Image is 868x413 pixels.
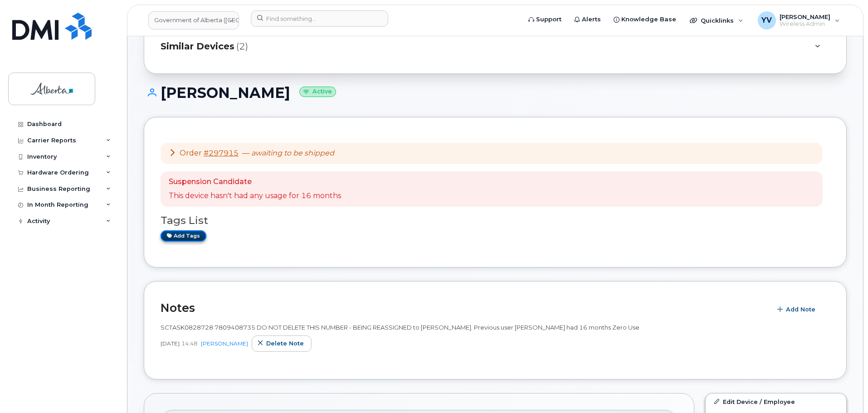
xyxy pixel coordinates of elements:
[706,394,846,410] a: Edit Device / Employee
[751,11,846,29] div: Yen Vong
[161,301,767,315] h2: Notes
[161,324,639,331] span: SCTASK0828728 7809408735 DO NOT DELETE THIS NUMBER - BEING REASSIGNED to [PERSON_NAME]. Previous ...
[780,13,830,20] span: [PERSON_NAME]
[201,340,248,347] a: [PERSON_NAME]
[242,149,334,157] span: —
[236,40,248,53] span: (2)
[536,15,561,24] span: Support
[161,215,830,226] h3: Tags List
[161,340,180,347] span: [DATE]
[144,85,847,101] h1: [PERSON_NAME]
[683,11,750,29] div: Quicklinks
[161,40,234,53] span: Similar Devices
[180,149,202,157] span: Order
[252,335,312,352] button: Delete note
[771,301,823,318] button: Add Note
[621,15,676,24] span: Knowledge Base
[251,10,388,27] input: Find something...
[522,10,568,29] a: Support
[761,15,772,26] span: YV
[181,340,197,347] span: 14:48
[786,305,815,314] span: Add Note
[169,191,341,201] p: This device hasn't had any usage for 16 months
[299,87,336,97] small: Active
[701,17,734,24] span: Quicklinks
[251,149,334,157] em: awaiting to be shipped
[582,15,601,24] span: Alerts
[568,10,607,29] a: Alerts
[266,339,304,348] span: Delete note
[607,10,683,29] a: Knowledge Base
[148,11,239,29] a: Government of Alberta (GOA)
[204,149,239,157] a: #297915
[780,20,830,28] span: Wireless Admin
[169,177,341,187] p: Suspension Candidate
[161,230,206,242] a: Add tags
